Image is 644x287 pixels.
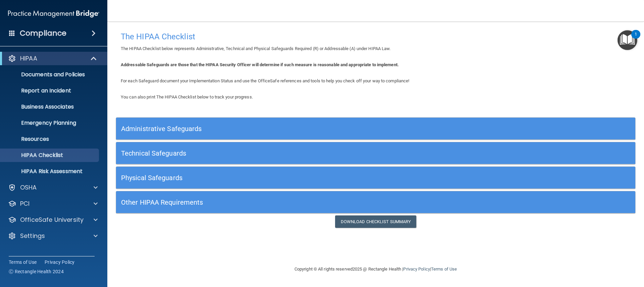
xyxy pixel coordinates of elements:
[121,94,253,99] span: You can also print The HIPAA Checklist below to track your progress.
[121,174,500,181] h5: Physical Safeguards
[121,150,500,157] h5: Technical Safeguards
[20,54,37,63] p: HIPAA
[431,266,457,272] a: Terms of Use
[20,183,37,192] p: OSHA
[4,152,96,159] p: HIPAA Checklist
[121,32,631,41] h4: The HIPAA Checklist
[121,199,500,206] h5: Other HIPAA Requirements
[4,168,96,175] p: HIPAA Risk Assessment
[4,71,96,78] p: Documents and Policies
[121,62,399,67] b: Addressable Safeguards are those that the HIPAA Security Officer will determine if such measure i...
[4,136,96,142] p: Resources
[8,232,98,240] a: Settings
[4,87,96,94] p: Report an Incident
[9,268,64,275] span: Ⓒ Rectangle Health 2024
[20,232,45,240] p: Settings
[121,125,500,132] h5: Administrative Safeguards
[4,120,96,126] p: Emergency Planning
[9,259,37,265] a: Terms of Use
[403,266,430,272] a: Privacy Policy
[20,200,30,208] p: PCI
[8,7,99,20] img: PMB logo
[121,46,391,51] span: The HIPAA Checklist below represents Administrative, Technical and Physical Safeguards Required (...
[8,54,97,63] a: HIPAA
[335,215,417,228] a: Download Checklist Summary
[618,30,637,50] button: Open Resource Center, 1 new notification
[8,200,98,208] a: PCI
[121,78,409,83] span: For each Safeguard document your Implementation Status and use the OfficeSafe references and tool...
[20,216,84,224] p: OfficeSafe University
[45,259,75,265] a: Privacy Policy
[4,104,96,110] p: Business Associates
[8,216,98,224] a: OfficeSafe University
[635,34,637,43] div: 1
[253,258,498,280] div: Copyright © All rights reserved 2025 @ Rectangle Health | |
[8,183,98,192] a: OSHA
[20,29,66,38] h4: Compliance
